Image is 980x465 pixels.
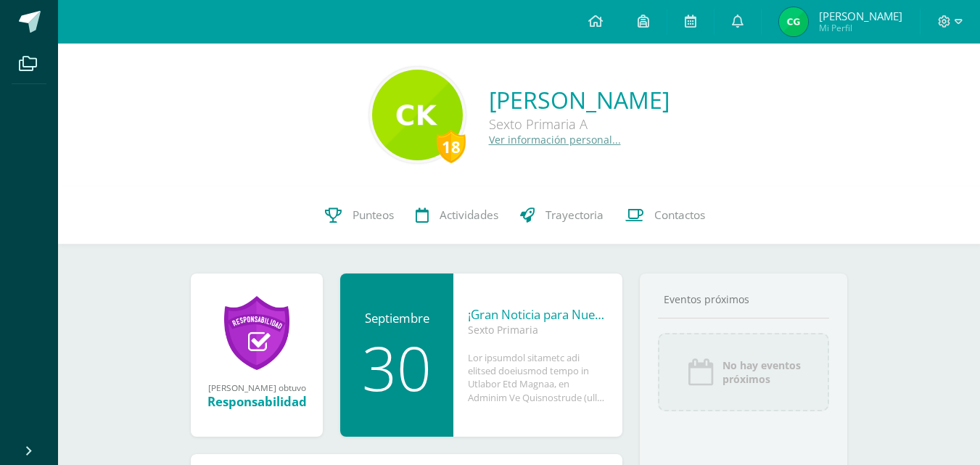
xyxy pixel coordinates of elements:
[355,337,439,398] div: 30
[440,207,498,223] span: Actividades
[489,115,670,133] div: Sexto Primaria A
[614,186,716,244] a: Contactos
[779,7,808,36] img: eaa30da8ac8536ac264c16f920e50e63.png
[405,186,509,244] a: Actividades
[819,9,902,23] span: [PERSON_NAME]
[468,306,608,323] div: ¡Gran Noticia para Nuestros Estudiantes de Sexto Primaria!
[489,84,670,115] a: [PERSON_NAME]
[658,292,829,306] div: Eventos próximos
[355,310,439,326] div: Septiembre
[545,207,604,223] span: Trayectoria
[819,22,902,34] span: Mi Perfil
[314,186,405,244] a: Punteos
[372,70,463,160] img: d08b6fea2e894d0be04c78c27a79f821.png
[468,351,608,404] div: Lor ipsumdol sitametc adi elitsed doeiusmod tempo in Utlabor Etd Magnaa, en Adminim Ve Quisnostru...
[468,323,608,337] div: Sexto Primaria
[437,130,466,163] div: 18
[686,358,715,387] img: event_icon.png
[353,207,394,223] span: Punteos
[205,393,308,410] div: Responsabilidad
[654,207,705,223] span: Contactos
[509,186,614,244] a: Trayectoria
[205,382,308,393] div: [PERSON_NAME] obtuvo
[722,358,801,386] span: No hay eventos próximos
[489,133,621,147] a: Ver información personal...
